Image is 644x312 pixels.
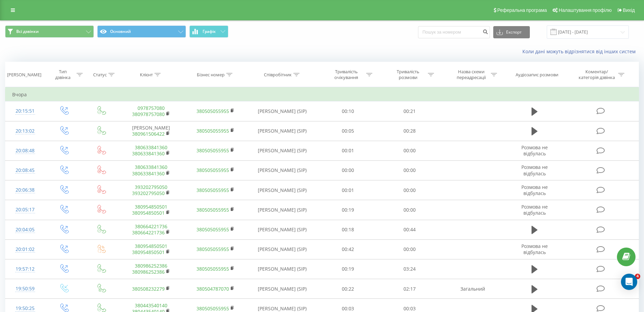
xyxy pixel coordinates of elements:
a: 380508232279 [132,286,165,292]
span: Реферальна програма [497,7,547,13]
a: 380633841360 [132,170,165,177]
div: Назва схеми переадресації [453,69,489,80]
span: Налаштування профілю [559,7,611,13]
a: 380986252386 [132,269,165,275]
a: 380954850501 [135,243,167,249]
td: 00:00 [379,200,441,220]
td: [PERSON_NAME] (SIP) [248,200,317,220]
span: Всі дзвінки [16,29,39,34]
a: 380505055955 [196,207,229,213]
a: 380505055955 [196,167,229,173]
div: Тривалість очікування [328,69,365,80]
a: 380505055955 [196,187,229,193]
a: 0978757080 [138,105,165,111]
td: Вчора [5,88,639,101]
td: 02:17 [379,279,441,299]
td: [PERSON_NAME] (SIP) [248,279,317,299]
td: 00:00 [317,160,379,180]
td: 00:19 [317,259,379,279]
a: 380505055955 [196,128,229,134]
a: 380633841360 [135,144,167,151]
td: 00:00 [379,160,441,180]
a: 380954850501 [132,249,165,255]
td: [PERSON_NAME] (SIP) [248,101,317,121]
td: Загальний [441,279,505,299]
span: Розмова не відбулась [521,164,548,176]
span: Розмова не відбулась [521,184,548,196]
a: Коли дані можуть відрізнятися вiд інших систем [522,48,639,55]
a: 380443540140 [135,302,167,309]
a: 380505055955 [196,147,229,154]
td: 00:01 [317,141,379,160]
span: Розмова не відбулась [521,144,548,157]
span: Розмова не відбулась [521,243,548,255]
a: 393202795050 [132,190,165,196]
div: Співробітник [264,72,292,78]
a: 380505055955 [196,305,229,312]
td: [PERSON_NAME] (SIP) [248,160,317,180]
a: 380505055955 [196,108,229,114]
a: 380505055955 [196,266,229,272]
td: 00:21 [379,101,441,121]
a: 380961506422 [132,131,165,137]
div: 20:08:48 [12,144,38,157]
td: 00:00 [379,141,441,160]
input: Пошук за номером [418,26,490,38]
div: 20:15:51 [12,104,38,118]
td: 00:05 [317,121,379,141]
span: 4 [635,274,640,279]
td: 00:42 [317,239,379,259]
div: Коментар/категорія дзвінка [577,69,617,80]
span: Графік [203,29,216,34]
a: 380505055955 [196,226,229,233]
td: 00:00 [379,180,441,200]
button: Експорт [493,26,530,38]
a: 393202795050 [135,184,167,190]
div: Клієнт [140,72,153,78]
div: Бізнес номер [197,72,225,78]
div: 20:01:02 [12,243,38,256]
td: [PERSON_NAME] [119,121,183,141]
a: 380504787070 [196,286,229,292]
button: Основний [97,25,186,38]
button: Всі дзвінки [5,25,94,38]
td: [PERSON_NAME] (SIP) [248,141,317,160]
a: 380633841360 [135,164,167,170]
td: [PERSON_NAME] (SIP) [248,259,317,279]
td: [PERSON_NAME] (SIP) [248,239,317,259]
div: 20:05:17 [12,203,38,216]
div: Статус [93,72,107,78]
td: 00:19 [317,200,379,220]
div: [PERSON_NAME] [7,72,41,78]
div: Аудіозапис розмови [516,72,558,78]
div: 19:50:59 [12,282,38,295]
td: 00:00 [379,239,441,259]
div: 20:08:45 [12,164,38,177]
td: 00:01 [317,180,379,200]
div: 20:13:02 [12,124,38,138]
a: 380664221736 [135,223,167,230]
div: 19:57:12 [12,262,38,276]
a: 380505055955 [196,246,229,252]
td: 00:10 [317,101,379,121]
a: 380633841360 [132,150,165,157]
td: 00:28 [379,121,441,141]
td: 00:44 [379,220,441,239]
td: [PERSON_NAME] (SIP) [248,220,317,239]
span: Розмова не відбулась [521,203,548,216]
a: 380954850501 [135,203,167,210]
div: 20:04:05 [12,223,38,236]
span: Вихід [623,7,635,13]
div: Тип дзвінка [51,69,75,80]
div: 20:06:38 [12,183,38,197]
div: Open Intercom Messenger [621,274,637,290]
td: 00:18 [317,220,379,239]
td: [PERSON_NAME] (SIP) [248,180,317,200]
a: 380978757080 [132,111,165,117]
div: Тривалість розмови [390,69,426,80]
a: 380664221736 [132,229,165,236]
button: Графік [189,25,228,38]
td: 03:24 [379,259,441,279]
a: 380954850501 [132,210,165,216]
a: 380986252386 [135,262,167,269]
